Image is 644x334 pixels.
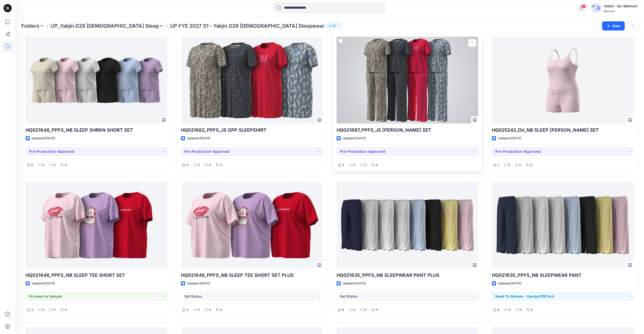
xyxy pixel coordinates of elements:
[198,162,200,168] p: 0
[591,3,601,13] img: avatar
[337,127,478,134] p: HQ021697_PPFS_JS [PERSON_NAME] SET
[26,37,167,124] a: HQ021648_PPFS_NB SLEEP SHRKN SHORT SET
[342,162,344,168] p: 4
[220,162,222,168] p: 0
[498,307,500,313] p: 8
[603,3,638,9] div: Yakjin -3d-Walmart
[181,182,323,268] a: HQ021646_PPFS_NB SLEEP TEE SHORT SET PLUS
[531,307,533,313] p: 0
[209,162,211,168] p: 0
[31,162,33,168] p: 6
[498,162,499,168] p: 1
[353,307,355,313] p: 0
[519,162,521,168] p: 0
[498,136,521,141] p: Updated [DATE]
[530,162,532,168] p: 0
[326,22,342,29] button: 31
[181,272,323,279] p: HQ021646_PPFS_NB SLEEP TEE SHORT SET PLUS
[31,307,33,313] p: 3
[42,307,44,313] p: 0
[333,23,336,29] p: 31
[181,37,323,124] a: HQ021682_PPFS_JS OPP SLEEPSHIRT
[198,307,200,313] p: 0
[26,127,167,134] p: HQ021648_PPFS_NB SLEEP SHRKN SHORT SET
[376,307,378,313] p: 0
[187,307,189,313] p: 3
[187,136,210,141] p: Updated [DATE]
[602,21,625,31] button: New
[365,307,367,313] p: 0
[220,307,222,313] p: 0
[492,37,634,124] a: HQ025242_GV_NB SLEEP CAMI BOXER SET
[343,281,366,286] p: Updated [DATE]
[365,162,367,168] p: 0
[342,307,344,313] p: 8
[508,162,510,168] p: 0
[337,37,478,124] a: HQ021697_PPFS_JS OPP PJ SET
[187,281,210,286] p: Updated [DATE]
[54,162,56,168] p: 0
[26,272,167,279] p: HQ021646_PPFS_NB SLEEP TEE SHORT SET
[337,182,478,268] a: HQ021635_PPFS_NB SLEEPWEAR PANT PLUS
[32,136,55,141] p: Updated [DATE]
[32,281,55,286] p: Updated [DATE]
[376,162,378,168] p: 0
[492,182,634,268] a: HQ021635_PPFS_NB SLEEPWEAR PANT
[65,162,67,168] p: 0
[42,162,44,168] p: 0
[181,127,323,134] p: HQ021682_PPFS_JS OPP SLEEPSHIRT
[520,307,522,313] p: 0
[492,127,634,134] p: HQ025242_GV_NB SLEEP [PERSON_NAME] SET
[353,162,355,168] p: 0
[187,162,189,168] p: 4
[337,272,478,279] p: HQ021635_PPFS_NB SLEEPWEAR PANT PLUS
[209,307,211,313] p: 0
[51,22,159,29] a: UP_Yakjin D29 [DEMOGRAPHIC_DATA] Sleep
[170,22,324,29] p: UP FYE 2027 S1 - Yakjin D29 [DEMOGRAPHIC_DATA] Sleepwear
[21,22,39,29] a: Folders
[492,272,634,279] p: HQ021635_PPFS_NB SLEEPWEAR PANT
[581,4,586,8] span: 64
[603,9,638,13] div: Walmart
[498,281,521,286] p: Updated [DATE]
[65,307,67,313] p: 0
[54,307,56,313] p: 0
[26,182,167,268] a: HQ021646_PPFS_NB SLEEP TEE SHORT SET
[509,307,511,313] p: 0
[343,136,366,141] p: Updated [DATE]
